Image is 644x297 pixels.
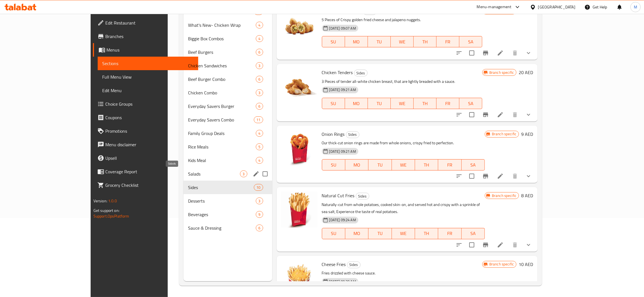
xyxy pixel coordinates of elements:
span: Salads [188,170,240,177]
div: Everyday Savers Burger6 [184,99,272,113]
div: items [256,62,263,69]
button: MO [345,159,368,170]
button: delete [508,46,522,60]
div: What's New- Chicken Wrap4 [184,18,272,32]
span: TU [370,38,388,46]
span: Sections [102,60,194,67]
p: Fries drizzled with cheese sauce. [322,270,482,277]
span: Sides [346,131,359,138]
span: Branches [105,33,194,40]
span: FR [440,161,459,169]
span: Menu disclaimer [105,141,194,148]
div: items [240,170,247,177]
a: Edit menu item [497,50,504,56]
span: SA [462,38,480,46]
img: Natural Cut Fries [281,192,317,228]
span: 1.0.0 [108,197,117,205]
button: show more [522,46,535,60]
span: 10 [254,185,263,190]
div: What's New- Chicken Wrap [188,22,256,28]
span: Sauce & Dressing [188,225,256,231]
svg: Show Choices [525,173,532,179]
a: Upsell [93,151,198,165]
div: items [256,225,263,231]
div: items [256,22,263,28]
a: Edit menu item [497,173,504,179]
span: 4 [256,36,263,41]
span: Branch specific [490,131,519,137]
svg: Show Choices [525,111,532,118]
span: 6 [256,77,263,82]
div: Sides [346,131,359,138]
button: WE [391,36,414,47]
span: Coupons [105,114,194,121]
div: items [256,211,263,218]
button: show more [522,108,535,121]
div: Biggie Box Combos [188,35,256,42]
span: TU [370,99,388,108]
button: WE [391,98,414,109]
button: FR [438,159,461,170]
a: Choice Groups [93,97,198,111]
span: 9 [256,212,263,217]
span: Sides [347,261,360,268]
span: MO [347,99,366,108]
span: SU [324,38,343,46]
button: delete [508,108,522,121]
a: Menu disclaimer [93,138,198,151]
div: Kids Meal [188,157,256,164]
div: items [256,76,263,83]
div: items [256,49,263,56]
span: SA [464,229,483,238]
div: Desserts [188,198,256,204]
div: Everyday Savers Combo11 [184,113,272,127]
p: 3 Pieces of tender all-white chicken breast, that are lightly breaded with a sauce. [322,78,482,85]
div: Salads3edit [184,167,272,181]
button: FR [436,98,459,109]
button: sort-choices [452,46,466,60]
span: Natural Cut Fries [322,191,355,200]
span: TU [371,229,389,238]
a: Edit Menu [98,84,198,97]
img: Chili Cheese Nuggets [281,7,317,43]
div: items [256,157,263,164]
h6: 11 AED [519,7,533,15]
span: 4 [256,158,263,163]
span: Family Group Deals [188,130,256,137]
div: Menu-management [477,4,512,10]
span: Select to update [466,109,478,121]
span: Everyday Savers Combo [188,116,254,123]
span: Beef Burger Combo [188,76,256,83]
span: MO [348,229,366,238]
button: MO [345,98,368,109]
span: Branch specific [487,70,516,75]
div: Sides [347,261,361,268]
span: 3 [240,171,247,177]
span: M [634,4,637,10]
button: TH [415,159,438,170]
span: 11 [254,117,263,123]
div: Beef Burger Combo6 [184,72,272,86]
h6: 8 AED [521,192,533,200]
img: Cheese Fries [281,260,317,296]
button: Branch-specific-item [479,169,492,183]
div: Beverages9 [184,208,272,221]
span: Coverage Report [105,168,194,175]
button: TH [414,36,436,47]
button: TU [368,36,391,47]
button: SA [462,159,485,170]
button: delete [508,169,522,183]
span: Sides [356,193,369,200]
span: Chicken Tenders [322,68,353,77]
span: Choice Groups [105,101,194,107]
a: Support.OpsPlatform [93,212,129,220]
span: [DATE] 09:24 AM [327,217,358,223]
p: Naturally-cut from whole potatoes, cooked skin-on, and served hot and crispy with a sprinkle of s... [322,201,485,215]
span: WE [393,38,411,46]
span: Get support on: [93,207,119,214]
span: Edit Restaurant [105,19,194,26]
span: TU [371,161,389,169]
span: 6 [256,104,263,109]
